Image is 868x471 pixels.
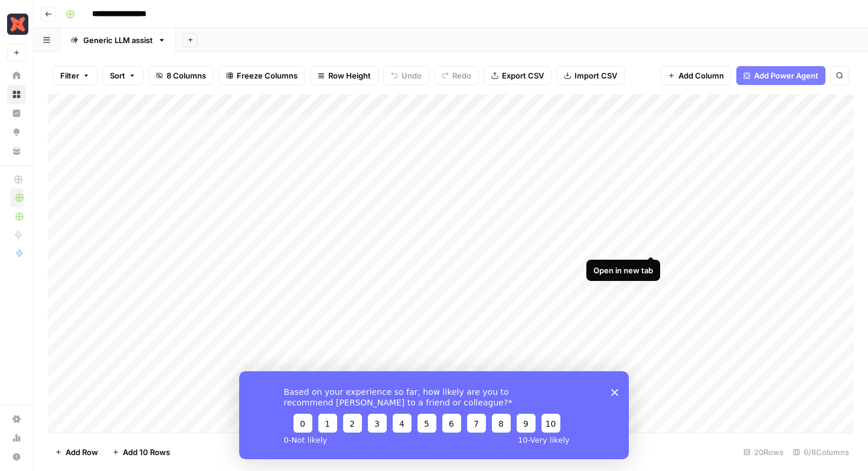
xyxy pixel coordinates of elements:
button: Filter [53,66,97,85]
button: Add Row [48,443,105,462]
button: Help + Support [7,447,26,466]
button: Add Column [660,66,732,85]
button: Export CSV [484,66,552,85]
div: Open in new tab [593,264,653,276]
span: Add Power Agent [754,70,818,81]
span: 8 Columns [167,70,206,81]
span: Add Column [678,70,724,81]
button: Sort [102,66,143,85]
div: 6/8 Columns [788,443,854,462]
button: Add Power Agent [736,66,825,85]
a: Insights [7,104,26,123]
span: Import CSV [575,70,617,81]
span: Row Height [328,70,371,81]
span: Add Row [66,446,98,458]
button: Workspace: Marketing - dbt Labs [7,9,26,39]
div: 20 Rows [739,443,788,462]
iframe: Survey from AirOps [239,371,629,459]
button: Add 10 Rows [105,443,177,462]
a: Your Data [7,142,26,161]
button: Freeze Columns [218,66,305,85]
span: Export CSV [502,70,544,81]
a: Opportunities [7,123,26,142]
button: Redo [434,66,479,85]
a: Usage [7,429,26,447]
span: Redo [452,70,471,81]
a: Home [7,66,26,85]
span: Add 10 Rows [123,446,170,458]
button: 8 Columns [148,66,214,85]
a: Settings [7,410,26,429]
button: Undo [383,66,429,85]
button: Import CSV [556,66,625,85]
span: Filter [60,70,79,81]
span: Freeze Columns [237,70,298,81]
a: Generic LLM assist [60,28,176,52]
span: Sort [110,70,125,81]
img: Marketing - dbt Labs Logo [7,14,28,35]
button: Row Height [310,66,378,85]
span: Undo [402,70,422,81]
a: Browse [7,85,26,104]
div: Generic LLM assist [83,34,153,46]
